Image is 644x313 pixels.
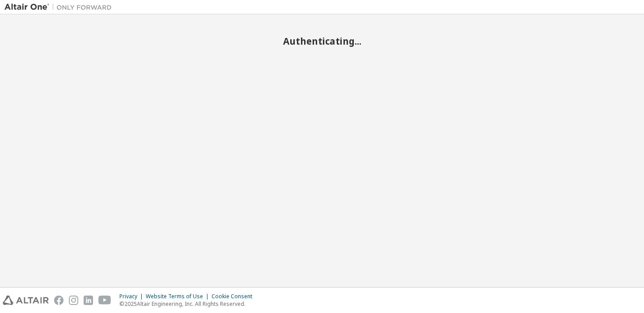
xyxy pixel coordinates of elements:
img: instagram.svg [69,296,78,305]
p: © 2025 Altair Engineering, Inc. All Rights Reserved. [119,300,258,308]
div: Website Terms of Use [146,293,212,300]
img: linkedin.svg [84,296,93,305]
div: Privacy [119,293,146,300]
img: altair_logo.svg [3,296,49,305]
div: Cookie Consent [212,293,258,300]
img: youtube.svg [98,296,111,305]
h2: Authenticating... [4,35,640,47]
img: Altair One [4,3,116,12]
img: facebook.svg [54,296,64,305]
